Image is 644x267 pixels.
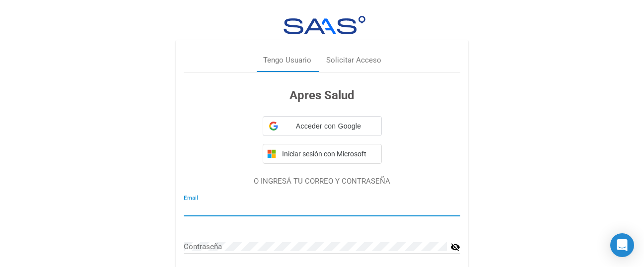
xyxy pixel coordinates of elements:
div: Tengo Usuario [263,55,311,66]
div: Open Intercom Messenger [610,233,634,257]
mat-icon: visibility_off [450,241,460,253]
div: Acceder con Google [263,116,382,136]
h3: Apres Salud [184,86,460,104]
span: Iniciar sesión con Microsoft [280,150,377,158]
p: O INGRESÁ TU CORREO Y CONTRASEÑA [184,176,460,187]
button: Iniciar sesión con Microsoft [263,144,382,164]
div: Solicitar Acceso [326,55,381,66]
span: Acceder con Google [282,121,375,132]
